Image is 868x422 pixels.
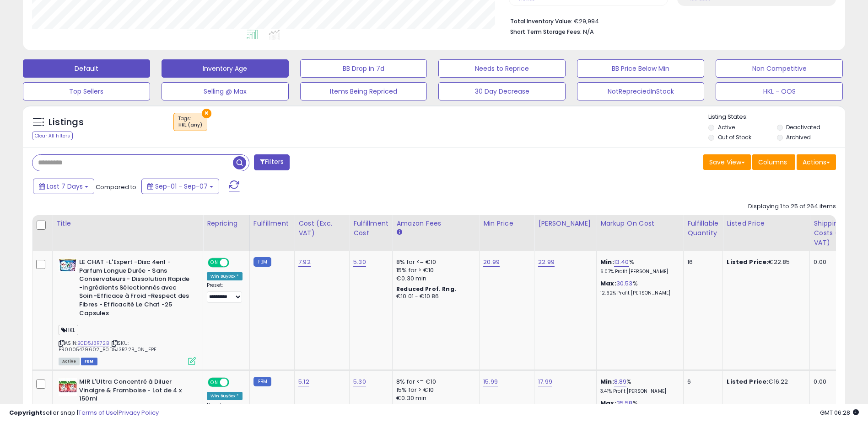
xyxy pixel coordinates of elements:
button: Last 7 Days [33,179,94,194]
div: Win BuyBox * [207,272,243,280]
div: 8% for <= €10 [396,258,472,266]
p: 12.62% Profit [PERSON_NAME] [600,290,676,296]
li: €29,994 [510,15,829,26]
div: 16 [687,258,716,266]
b: Min: [600,258,614,266]
span: 2025-09-15 06:28 GMT [820,408,859,417]
a: 15.99 [483,377,498,386]
a: B0D5J3R72B [77,339,109,347]
button: Needs to Reprice [438,59,566,78]
button: × [202,109,211,118]
button: Filters [254,154,290,170]
button: Save View [703,154,751,170]
div: seller snap | | [9,409,159,417]
span: OFF [228,259,243,267]
div: Amazon Fees [396,219,475,228]
a: Terms of Use [78,408,117,417]
div: Listed Price [727,219,806,228]
label: Out of Stock [718,133,751,141]
h5: Listings [49,116,84,129]
button: Top Sellers [23,82,150,100]
div: Cost (Exc. VAT) [298,219,345,238]
span: Sep-01 - Sep-07 [155,182,208,191]
div: Shipping Costs (Exc. VAT) [814,219,861,248]
a: Privacy Policy [119,408,159,417]
button: Inventory Age [162,59,289,78]
button: 30 Day Decrease [438,82,566,100]
button: Items Being Repriced [300,82,427,100]
div: 15% for > €10 [396,266,472,274]
div: HKL (any) [178,122,202,128]
div: Preset: [207,282,243,303]
a: 7.92 [298,258,311,267]
a: 5.30 [353,258,366,267]
div: Fulfillment Cost [353,219,388,238]
div: Title [56,219,199,228]
strong: Copyright [9,408,43,417]
b: LE CHAT -L'Expert -Disc 4en1 - Parfum Longue Durée - Sans Conservateurs - Dissolution Rapide -Ing... [79,258,190,320]
span: All listings currently available for purchase on Amazon [59,358,80,365]
div: % [600,378,676,395]
span: ON [209,259,220,267]
a: 17.99 [538,377,552,386]
span: Tags : [178,115,202,129]
button: Sep-01 - Sep-07 [141,179,219,194]
span: Columns [758,158,787,167]
div: €22.85 [727,258,803,266]
span: FBM [81,358,97,365]
div: 8% for <= €10 [396,378,472,386]
span: Compared to: [96,183,138,191]
div: €0.30 min [396,394,472,402]
label: Active [718,123,735,131]
b: Listed Price: [727,377,768,386]
small: Amazon Fees. [396,228,402,237]
th: The percentage added to the cost of goods (COGS) that forms the calculator for Min & Max prices. [597,215,684,251]
b: Max: [600,279,616,288]
p: 6.07% Profit [PERSON_NAME] [600,269,676,275]
span: | SKU: PR0005479602_B0D5J3R72B_0N_FPF [59,339,156,353]
b: Listed Price: [727,258,768,266]
button: Non Competitive [716,59,843,78]
button: Actions [797,154,836,170]
button: Default [23,59,150,78]
button: BB Price Below Min [577,59,704,78]
span: Last 7 Days [47,182,83,191]
a: 30.53 [616,279,633,288]
label: Deactivated [786,123,820,131]
button: NotRepreciedInStock [577,82,704,100]
div: Repricing [207,219,246,228]
small: FBM [253,257,271,267]
div: Fulfillment [253,219,291,228]
div: % [600,258,676,275]
div: Fulfillable Quantity [687,219,719,238]
div: €16.22 [727,378,803,386]
div: Displaying 1 to 25 of 264 items [748,202,836,211]
div: Markup on Cost [600,219,679,228]
label: Archived [786,133,811,141]
span: OFF [228,379,243,386]
div: Min Price [483,219,530,228]
a: 8.89 [614,377,627,386]
div: Clear All Filters [32,132,73,140]
a: 22.99 [538,258,555,267]
span: ON [209,379,220,386]
div: 0.00 [814,378,857,386]
div: 15% for > €10 [396,386,472,394]
div: €10.01 - €10.86 [396,293,472,301]
div: €0.30 min [396,274,472,283]
b: Total Inventory Value: [510,17,572,25]
button: Columns [752,154,795,170]
p: Listing States: [708,113,845,121]
b: MIR L'Ultra Concentré à Diluer Vinaigre & Framboise - Lot de 4 x 150ml [79,378,190,406]
button: BB Drop in 7d [300,59,427,78]
p: 3.41% Profit [PERSON_NAME] [600,388,676,395]
b: Min: [600,377,614,386]
a: 20.99 [483,258,500,267]
span: N/A [583,27,594,36]
small: FBM [253,377,271,386]
b: Reduced Prof. Rng. [396,285,456,293]
a: 13.40 [614,258,629,267]
button: Selling @ Max [162,82,289,100]
div: 6 [687,378,716,386]
img: 51J+56UYymL._SL40_.jpg [59,258,77,272]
